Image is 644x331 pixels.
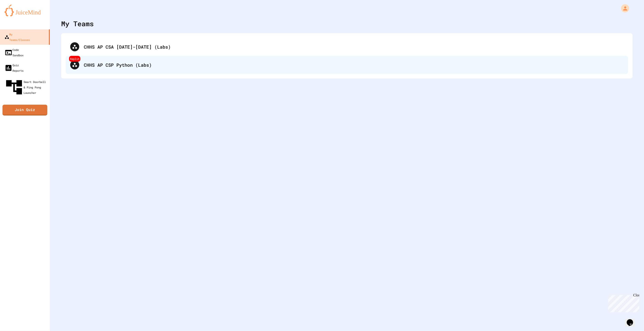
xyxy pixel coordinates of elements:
[5,32,30,43] div: My Teams/Classes
[5,5,45,16] img: logo-orange.svg
[84,43,624,50] div: CHHS AP CSA [DATE]-[DATE] (Labs)
[606,293,639,312] iframe: chat widget
[84,61,624,68] div: CHHS AP CSP Python (Labs)
[2,2,31,29] div: Chat with us now!Close
[61,19,94,29] div: My Teams
[5,47,24,58] div: Code Sandbox
[625,313,639,326] iframe: chat widget
[66,38,628,56] div: CHHS AP CSA [DATE]-[DATE] (Labs)
[2,105,47,116] a: Join Quiz
[616,3,630,14] div: My Account
[69,56,80,62] div: Replit
[5,62,24,73] div: Quiz Reports
[5,78,48,97] div: Smart Doorbell & Ping Pong Launcher
[66,56,628,74] div: ReplitCHHS AP CSP Python (Labs)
